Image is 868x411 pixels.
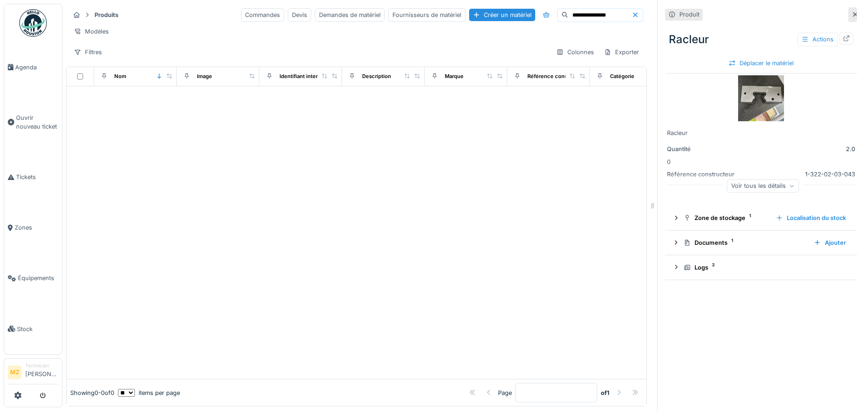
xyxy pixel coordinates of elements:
a: MZ Technicien[PERSON_NAME] [8,362,58,384]
li: MZ [8,366,22,379]
div: Description [362,73,391,80]
span: Tickets [16,173,58,181]
div: Référence constructeur [527,73,588,80]
div: Nom [114,73,126,80]
img: Racleur [738,75,784,121]
div: Demandes de matériel [315,8,385,22]
div: 1-322-02-03-043 [739,170,855,179]
span: Ouvrir nouveau ticket [16,113,58,131]
strong: Produits [91,11,122,19]
div: Catégorie [610,73,634,80]
summary: Zone de stockage1Localisation du stock [669,209,853,226]
div: Voir tous les détails [727,179,799,192]
div: Zone de stockage [683,214,768,222]
div: Fournisseurs de matériel [388,8,465,22]
div: Filtres [70,45,106,59]
span: Zones [15,223,58,232]
a: Tickets [4,152,62,203]
div: Référence constructeur [667,170,736,179]
summary: Logs2 [669,259,853,276]
li: [PERSON_NAME] [25,362,58,382]
div: 0 [665,73,857,202]
div: Modèles [70,25,113,38]
div: Exporter [600,45,643,59]
a: Ouvrir nouveau ticket [4,92,62,152]
img: Badge_color-CXgf-gQk.svg [19,9,47,37]
div: Actions [797,33,838,46]
div: 2.0 [739,145,855,153]
div: Colonnes [552,45,598,59]
a: Zones [4,203,62,253]
div: Commandes [241,8,284,22]
div: Racleur [665,28,857,51]
div: Ajouter [810,236,850,249]
strong: of 1 [601,388,610,397]
div: Logs [683,263,846,272]
div: Déplacer le matériel [725,57,797,69]
div: Localisation du stock [772,212,850,224]
span: Stock [17,325,58,333]
div: Documents [683,238,806,247]
a: Équipements [4,253,62,304]
div: Technicien [25,362,58,369]
div: items per page [118,388,180,397]
div: Showing 0 - 0 of 0 [70,388,114,397]
span: Équipements [18,274,58,282]
span: Agenda [15,63,58,72]
div: Image [197,73,212,80]
a: Agenda [4,42,62,92]
div: Quantité [667,145,736,153]
div: Page [498,388,512,397]
div: Devis [288,8,311,22]
summary: Documents1Ajouter [669,234,853,251]
a: Stock [4,304,62,354]
div: Identifiant interne [280,73,324,80]
div: Racleur [667,129,855,137]
div: Marque [445,73,464,80]
div: Produit [679,10,700,19]
div: Créer un matériel [469,9,535,21]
